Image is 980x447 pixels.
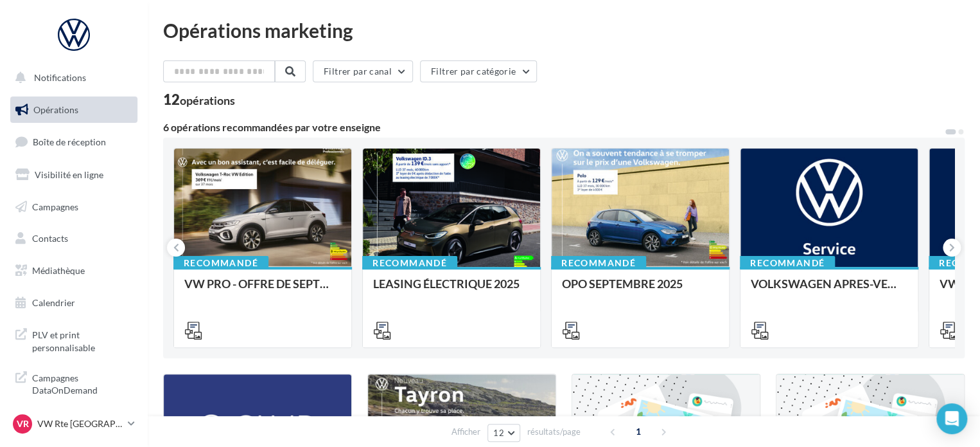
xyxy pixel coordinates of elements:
[936,403,967,434] div: Open Intercom Messenger
[10,412,137,436] a: VR VW Rte [GEOGRAPHIC_DATA]
[173,256,268,270] div: Recommandé
[362,256,457,270] div: Recommandé
[8,96,140,123] a: Opérations
[562,277,719,303] div: OPO SEPTEMBRE 2025
[32,369,132,397] span: Campagnes DataOnDemand
[163,93,235,107] div: 12
[32,297,75,308] span: Calendrier
[33,136,106,147] span: Boîte de réception
[8,257,140,284] a: Médiathèque
[34,72,86,83] span: Notifications
[420,60,537,82] button: Filtrer par catégorie
[32,265,85,276] span: Médiathèque
[180,95,235,106] div: opérations
[628,421,649,442] span: 1
[184,277,341,303] div: VW PRO - OFFRE DE SEPTEMBRE 25
[37,417,123,430] p: VW Rte [GEOGRAPHIC_DATA]
[163,122,944,132] div: 6 opérations recommandées par votre enseigne
[163,21,965,40] div: Opérations marketing
[32,201,78,212] span: Campagnes
[8,225,140,252] a: Contacts
[8,364,140,402] a: Campagnes DataOnDemand
[33,104,78,115] span: Opérations
[8,64,135,91] button: Notifications
[8,289,140,316] a: Calendrier
[8,321,140,359] a: PLV et print personnalisable
[493,428,504,438] span: 12
[527,426,581,438] span: résultats/page
[32,326,132,354] span: PLV et print personnalisable
[8,161,140,188] a: Visibilité en ligne
[8,194,140,221] a: Campagnes
[551,256,646,270] div: Recommandé
[32,233,68,244] span: Contacts
[740,256,835,270] div: Recommandé
[373,277,530,303] div: LEASING ÉLECTRIQUE 2025
[35,169,103,180] span: Visibilité en ligne
[487,424,520,442] button: 12
[451,426,480,438] span: Afficher
[313,60,413,82] button: Filtrer par canal
[17,417,29,430] span: VR
[8,128,140,156] a: Boîte de réception
[751,277,907,303] div: VOLKSWAGEN APRES-VENTE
